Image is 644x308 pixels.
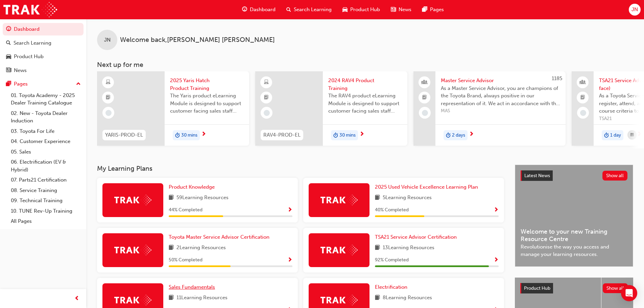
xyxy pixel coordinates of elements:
span: Pages [430,6,444,14]
span: learningRecordVerb_NONE-icon [105,110,112,116]
img: Trak [114,245,151,255]
span: 40 % Completed [375,206,409,214]
a: 09. Technical Training [8,195,84,206]
span: book-icon [375,294,380,302]
span: 44 % Completed [169,206,202,214]
span: people-icon [580,78,585,87]
span: guage-icon [242,5,247,14]
span: learningRecordVerb_NONE-icon [422,110,428,116]
span: JN [104,36,111,44]
span: booktick-icon [422,93,427,102]
span: JN [631,6,638,14]
div: Product Hub [14,53,44,61]
a: News [3,64,84,77]
span: learningRecordVerb_NONE-icon [580,110,586,116]
span: next-icon [359,132,364,138]
span: Revolutionise the way you access and manage your learning resources. [521,243,627,258]
span: RAV4-PROD-EL [263,131,301,139]
span: Show Progress [287,257,292,263]
a: 2025 Used Vehicle Excellence Learning Plan [375,183,481,191]
span: duration-icon [604,131,609,140]
a: 05. Sales [8,147,84,157]
img: Trak [114,295,151,305]
a: 08. Service Training [8,185,84,196]
span: Dashboard [250,6,276,14]
a: Electrification [375,283,410,291]
span: Product Hub [350,6,380,14]
a: Product Hub [3,50,84,63]
span: 30 mins [181,132,197,139]
button: Show Progress [287,206,292,214]
span: booktick-icon [106,93,111,102]
span: next-icon [637,132,642,138]
span: 1 day [610,132,621,139]
a: Product HubShow all [520,283,628,294]
span: duration-icon [446,131,451,140]
span: Electrification [375,284,407,290]
a: 04. Customer Experience [8,136,84,147]
span: Search Learning [294,6,332,14]
button: Show all [602,171,628,181]
span: search-icon [6,40,11,46]
span: 13 Learning Resources [383,244,434,252]
span: 8 Learning Resources [383,294,432,302]
span: Master Service Advisor [441,77,560,85]
img: Trak [3,2,57,17]
span: people-icon [422,78,427,87]
img: Trak [114,195,151,205]
span: pages-icon [422,5,427,14]
a: 03. Toyota For Life [8,126,84,137]
span: duration-icon [333,131,338,140]
span: Welcome back , [PERSON_NAME] [PERSON_NAME] [120,36,275,44]
span: Product Knowledge [169,184,215,190]
span: Sales Fundamentals [169,284,215,290]
h3: Next up for me [86,61,644,69]
span: guage-icon [6,26,11,32]
a: TSA21 Service Advisor Certification [375,233,459,241]
button: JN [629,4,641,16]
span: learningResourceType_ELEARNING-icon [106,78,111,87]
a: pages-iconPages [417,3,449,17]
span: duration-icon [175,131,180,140]
span: 30 mins [339,132,356,139]
span: MAS [441,107,560,115]
span: TSA21 Service Advisor Certification [375,234,457,240]
span: Product Hub [524,285,550,291]
span: book-icon [169,244,174,252]
span: book-icon [169,294,174,302]
span: 1185 [552,75,562,81]
a: Sales Fundamentals [169,283,218,291]
button: DashboardSearch LearningProduct HubNews [3,22,84,78]
span: book-icon [169,194,174,202]
button: Show Progress [494,206,499,214]
span: pages-icon [6,81,11,87]
a: news-iconNews [385,3,417,17]
span: 2 Learning Resources [176,244,226,252]
span: learningRecordVerb_NONE-icon [264,110,270,116]
span: 11 Learning Resources [176,294,228,302]
span: 2025 Yaris Hatch Product Training [170,77,244,92]
div: News [14,67,27,74]
span: News [399,6,411,14]
a: 10. TUNE Rev-Up Training [8,206,84,216]
span: next-icon [201,132,206,138]
span: booktick-icon [580,93,585,102]
span: Show Progress [494,257,499,263]
div: Open Intercom Messenger [621,285,637,301]
span: Show Progress [287,207,292,213]
button: Pages [3,78,84,90]
span: learningResourceType_ELEARNING-icon [264,78,269,87]
a: Toyota Master Service Advisor Certification [169,233,272,241]
span: 5 Learning Resources [383,194,432,202]
span: search-icon [286,5,291,14]
a: Latest NewsShow all [521,170,627,181]
span: booktick-icon [264,93,269,102]
span: 2025 Used Vehicle Excellence Learning Plan [375,184,478,190]
span: 2024 RAV4 Product Training [328,77,402,92]
img: Trak [320,295,358,305]
span: news-icon [391,5,396,14]
span: 50 % Completed [169,256,202,264]
a: search-iconSearch Learning [281,3,337,17]
span: car-icon [6,54,11,60]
